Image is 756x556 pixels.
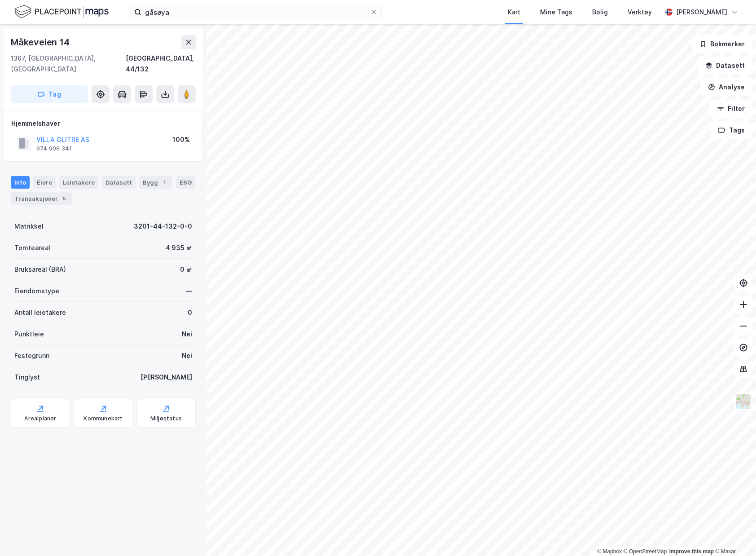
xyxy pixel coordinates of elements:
[624,548,667,555] a: OpenStreetMap
[11,85,88,103] button: Tag
[628,7,652,18] div: Verktøy
[14,221,44,232] div: Matrikkel
[182,329,192,340] div: Nei
[11,118,195,129] div: Hjemmelshaver
[592,7,608,18] div: Bolig
[166,243,192,253] div: 4 935 ㎡
[182,350,192,361] div: Nei
[14,329,44,340] div: Punktleie
[160,178,169,187] div: 1
[141,5,370,19] input: Søk på adresse, matrikkel, gårdeiere, leietakere eller personer
[102,176,136,189] div: Datasett
[14,307,66,318] div: Antall leietakere
[14,372,40,383] div: Tinglyst
[508,7,520,18] div: Kart
[84,415,123,422] div: Kommunekart
[60,194,69,203] div: 5
[698,57,752,75] button: Datasett
[709,100,752,118] button: Filter
[150,415,182,422] div: Miljøstatus
[141,372,192,383] div: [PERSON_NAME]
[597,548,622,555] a: Mapbox
[711,121,752,139] button: Tags
[14,243,50,253] div: Tomteareal
[33,176,56,189] div: Eiere
[540,7,572,18] div: Mine Tags
[692,35,752,53] button: Bokmerker
[711,513,756,556] div: Kontrollprogram for chat
[36,145,72,152] div: 974 906 341
[14,4,109,20] img: logo.f888ab2527a4732fd821a326f86c7f29.svg
[134,221,192,232] div: 3201-44-132-0-0
[188,307,192,318] div: 0
[11,53,126,75] div: 1367, [GEOGRAPHIC_DATA], [GEOGRAPHIC_DATA]
[11,176,30,189] div: Info
[11,192,72,205] div: Transaksjoner
[700,78,752,96] button: Analyse
[176,176,195,189] div: ESG
[59,176,98,189] div: Leietakere
[735,393,752,410] img: Z
[14,350,49,361] div: Festegrunn
[14,264,66,275] div: Bruksareal (BRA)
[24,415,56,422] div: Arealplaner
[676,7,727,18] div: [PERSON_NAME]
[711,513,756,556] iframe: Chat Widget
[126,53,196,75] div: [GEOGRAPHIC_DATA], 44/132
[14,286,59,296] div: Eiendomstype
[669,548,714,555] a: Improve this map
[139,176,172,189] div: Bygg
[186,286,192,296] div: —
[11,35,71,49] div: Måkeveien 14
[180,264,192,275] div: 0 ㎡
[172,134,190,145] div: 100%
